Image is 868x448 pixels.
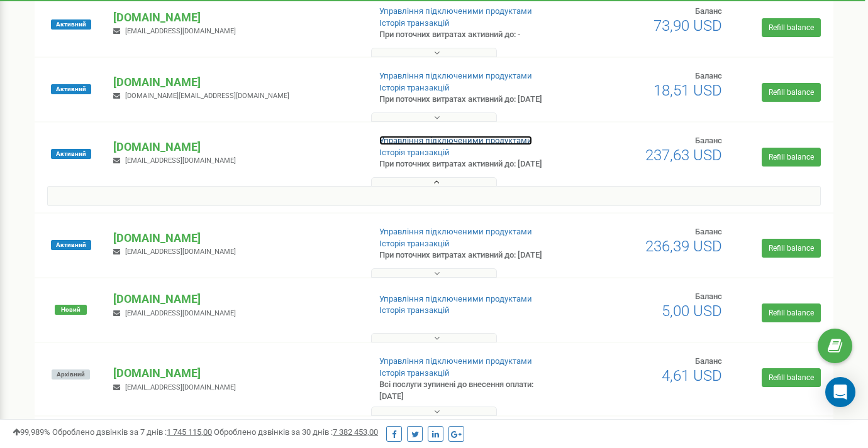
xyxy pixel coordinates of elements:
p: [DOMAIN_NAME] [113,365,359,381]
span: 99,989% [13,427,50,437]
span: Баланс [695,227,722,236]
span: Баланс [695,292,722,301]
a: Управління підключеними продуктами [379,136,532,145]
a: Управління підключеними продуктами [379,294,532,303]
p: [DOMAIN_NAME] [113,291,359,307]
a: Refill balance [762,83,821,102]
p: Всі послуги зупинені до внесення оплати: [DATE] [379,379,559,402]
span: 73,90 USD [654,17,722,35]
a: Refill balance [762,303,821,322]
a: Refill balance [762,239,821,258]
a: Refill balance [762,148,821,167]
span: 4,61 USD [662,367,722,385]
span: Баланс [695,356,722,366]
span: Активний [51,240,91,250]
a: Refill balance [762,368,821,387]
span: Активний [51,19,91,30]
a: Управління підключеними продуктами [379,6,532,16]
span: Оброблено дзвінків за 7 днів : [52,427,212,437]
p: [DOMAIN_NAME] [113,74,359,90]
p: При поточних витратах активний до: - [379,29,559,41]
span: 236,39 USD [645,238,722,255]
a: Історія транзакцій [379,18,450,28]
span: 237,63 USD [645,146,722,164]
p: [DOMAIN_NAME] [113,139,359,155]
p: При поточних витратах активний до: [DATE] [379,249,559,261]
span: [EMAIL_ADDRESS][DOMAIN_NAME] [125,383,236,391]
a: Управління підключеними продуктами [379,227,532,236]
a: Історія транзакцій [379,239,450,248]
u: 7 382 453,00 [333,427,378,437]
a: Управління підключеними продуктами [379,71,532,80]
p: [DOMAIN_NAME] [113,9,359,26]
p: При поточних витратах активний до: [DATE] [379,94,559,106]
span: [DOMAIN_NAME][EMAIL_ADDRESS][DOMAIN_NAME] [125,92,289,100]
span: Активний [51,149,91,159]
span: Активний [51,84,91,94]
div: Open Intercom Messenger [825,377,855,407]
span: Архівний [52,369,90,380]
a: Історія транзакцій [379,83,450,92]
a: Історія транзакцій [379,148,450,157]
span: 5,00 USD [662,302,722,320]
a: Історія транзакцій [379,368,450,378]
span: Баланс [695,71,722,80]
p: [DOMAIN_NAME] [113,230,359,246]
p: При поточних витратах активний до: [DATE] [379,158,559,170]
span: 18,51 USD [654,82,722,99]
span: Баланс [695,136,722,145]
a: Управління підключеними продуктами [379,356,532,366]
span: Баланс [695,6,722,16]
a: Refill balance [762,18,821,37]
span: Новий [55,305,87,315]
span: [EMAIL_ADDRESS][DOMAIN_NAME] [125,27,236,35]
span: [EMAIL_ADDRESS][DOMAIN_NAME] [125,156,236,165]
a: Історія транзакцій [379,305,450,315]
u: 1 745 115,00 [167,427,212,437]
span: [EMAIL_ADDRESS][DOMAIN_NAME] [125,248,236,256]
span: [EMAIL_ADDRESS][DOMAIN_NAME] [125,309,236,317]
span: Оброблено дзвінків за 30 днів : [214,427,378,437]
